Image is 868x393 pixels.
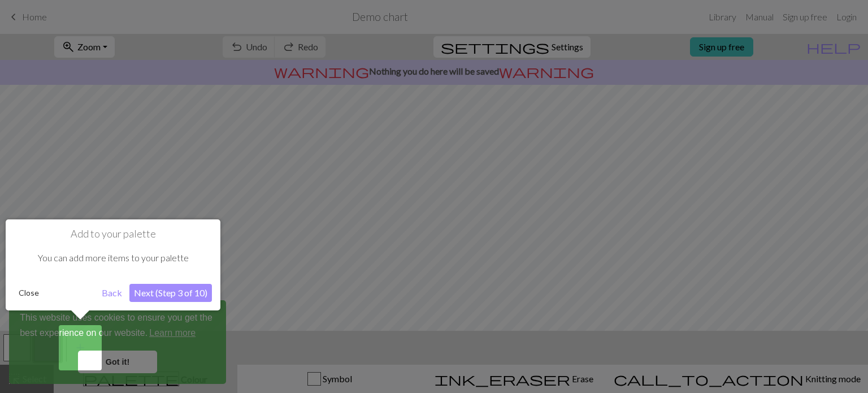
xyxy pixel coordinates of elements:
[97,284,127,302] button: Back
[14,240,212,275] div: You can add more items to your palette
[129,284,212,302] button: Next (Step 3 of 10)
[14,228,212,240] h1: Add to your palette
[14,284,44,301] button: Close
[6,219,220,310] div: Add to your palette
